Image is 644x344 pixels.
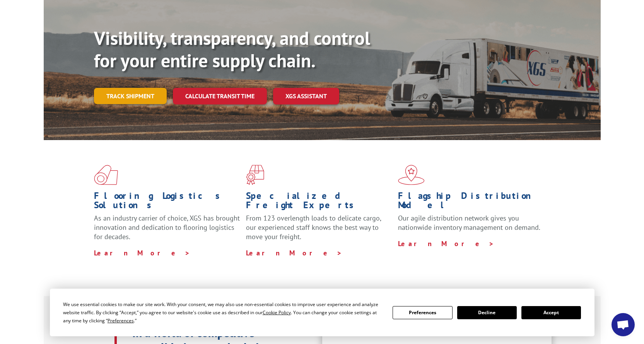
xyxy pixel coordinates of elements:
[457,306,517,319] button: Decline
[246,165,264,185] img: xgs-icon-focused-on-flooring-red
[94,248,190,257] a: Learn More >
[612,313,635,336] div: Open chat
[246,214,392,248] p: From 123 overlength loads to delicate cargo, our experienced staff knows the best way to move you...
[393,306,452,319] button: Preferences
[398,191,544,214] h1: Flagship Distribution Model
[263,309,291,316] span: Cookie Policy
[108,317,134,324] span: Preferences
[521,306,581,319] button: Accept
[94,26,370,72] b: Visibility, transparency, and control for your entire supply chain.
[273,88,339,104] a: XGS ASSISTANT
[50,289,594,336] div: Cookie Consent Prompt
[94,88,167,104] a: Track shipment
[94,191,240,214] h1: Flooring Logistics Solutions
[398,214,540,232] span: Our agile distribution network gives you nationwide inventory management on demand.
[173,88,267,104] a: Calculate transit time
[246,191,392,214] h1: Specialized Freight Experts
[398,239,494,248] a: Learn More >
[94,214,240,241] span: As an industry carrier of choice, XGS has brought innovation and dedication to flooring logistics...
[246,248,342,257] a: Learn More >
[398,165,425,185] img: xgs-icon-flagship-distribution-model-red
[63,300,383,325] div: We use essential cookies to make our site work. With your consent, we may also use non-essential ...
[94,165,118,185] img: xgs-icon-total-supply-chain-intelligence-red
